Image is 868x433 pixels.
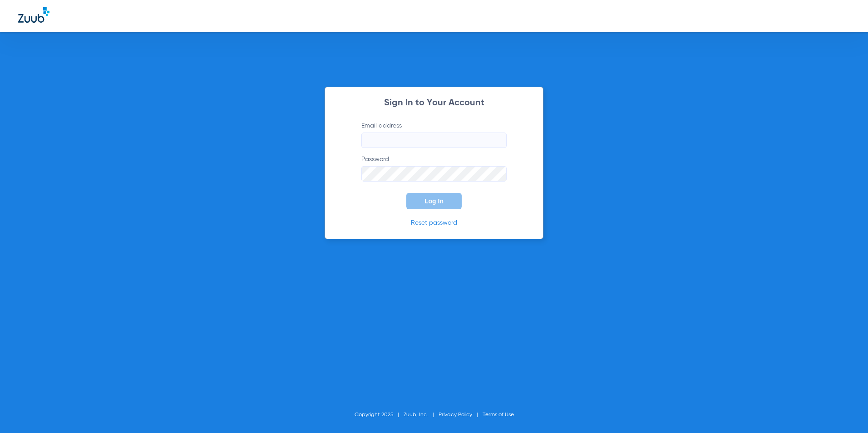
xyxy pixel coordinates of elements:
label: Email address [361,121,507,148]
h2: Sign In to Your Account [348,98,520,108]
li: Zuub, Inc. [404,410,439,419]
label: Password [361,155,507,182]
li: Copyright 2025 [355,410,404,419]
a: Privacy Policy [439,412,472,418]
span: Log In [424,197,444,205]
a: Terms of Use [483,412,514,418]
button: Log In [406,193,462,209]
img: Zuub Logo [18,7,49,23]
input: Password [361,166,507,182]
iframe: Chat Widget [823,389,868,433]
input: Email address [361,133,507,148]
a: Reset password [411,220,457,226]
